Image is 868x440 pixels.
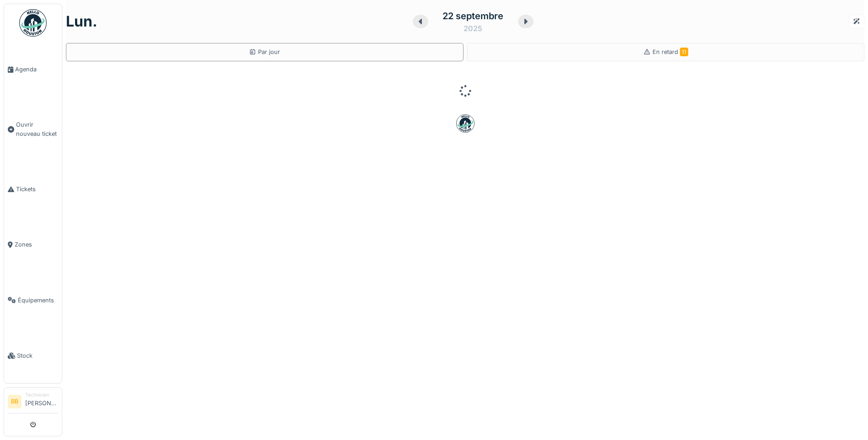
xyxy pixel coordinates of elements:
li: [PERSON_NAME] [25,392,58,411]
div: Technicien [25,392,58,398]
a: Ouvrir nouveau ticket [4,97,62,161]
a: Agenda [4,42,62,97]
span: Agenda [15,65,58,74]
span: 11 [680,48,688,56]
a: Tickets [4,161,62,217]
span: Équipements [18,296,58,305]
span: En retard [652,48,688,55]
span: Zones [15,240,58,249]
div: Par jour [249,48,280,56]
a: Équipements [4,273,62,328]
div: 2025 [464,23,482,34]
span: Stock [17,351,58,360]
img: Badge_color-CXgf-gQk.svg [19,9,47,37]
img: badge-BVDL4wpA.svg [456,114,474,133]
a: Stock [4,328,62,383]
span: Ouvrir nouveau ticket [16,120,58,138]
a: BB Technicien[PERSON_NAME] [8,392,58,413]
a: Zones [4,217,62,272]
span: Tickets [16,185,58,193]
h1: lun. [66,13,97,30]
li: BB [8,395,22,408]
div: 22 septembre [442,9,503,23]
